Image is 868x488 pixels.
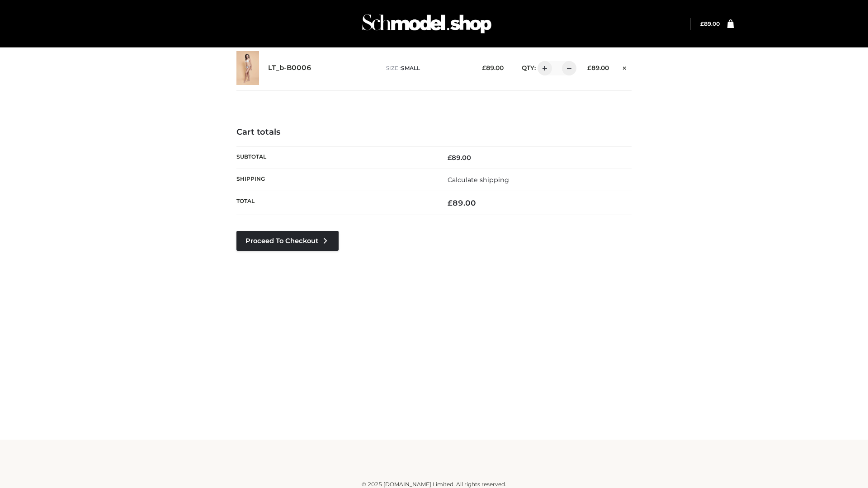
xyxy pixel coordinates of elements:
th: Total [236,191,434,215]
th: Subtotal [236,146,434,169]
h4: Cart totals [236,127,632,137]
p: size : [386,64,468,72]
bdi: 89.00 [700,20,720,27]
div: QTY: [513,61,573,75]
a: Calculate shipping [448,176,509,184]
bdi: 89.00 [482,64,504,71]
span: £ [587,64,591,71]
a: LT_b-B0006 [268,64,311,72]
span: SMALL [401,65,420,71]
bdi: 89.00 [587,64,609,71]
img: Schmodel Admin 964 [359,6,495,42]
th: Shipping [236,169,434,191]
a: Proceed to Checkout [236,231,339,251]
span: £ [700,20,704,27]
span: £ [482,64,486,71]
a: Remove this item [618,61,632,73]
span: £ [448,154,452,162]
bdi: 89.00 [448,154,471,162]
bdi: 89.00 [448,198,476,207]
span: £ [448,198,453,207]
a: £89.00 [700,20,720,27]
